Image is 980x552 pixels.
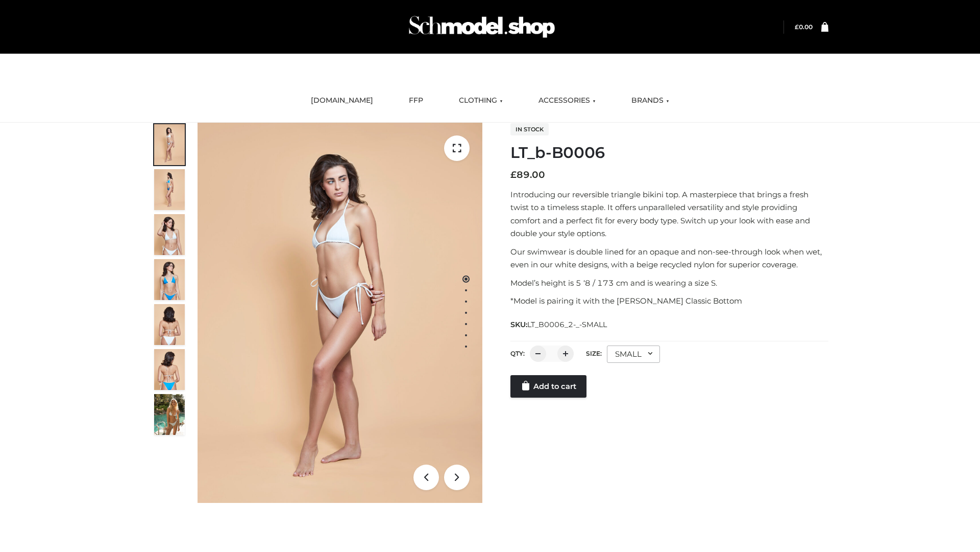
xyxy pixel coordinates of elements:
p: Model’s height is 5 ‘8 / 173 cm and is wearing a size S. [510,277,828,290]
img: ArielClassicBikiniTop_CloudNine_AzureSky_OW114ECO_8-scaled.jpg [154,349,185,390]
img: Arieltop_CloudNine_AzureSky2.jpg [154,394,185,435]
img: ArielClassicBikiniTop_CloudNine_AzureSky_OW114ECO_7-scaled.jpg [154,304,185,345]
span: £ [510,169,517,180]
img: ArielClassicBikiniTop_CloudNine_AzureSky_OW114ECO_3-scaled.jpg [154,214,185,255]
div: SMALL [607,346,660,363]
span: In stock [510,123,549,135]
a: BRANDS [624,89,677,112]
a: £0.00 [795,23,813,31]
p: Introducing our reversible triangle bikini top. A masterpiece that brings a fresh twist to a time... [510,188,828,240]
span: £ [795,23,799,31]
a: [DOMAIN_NAME] [303,89,381,112]
label: QTY: [510,350,525,357]
img: ArielClassicBikiniTop_CloudNine_AzureSky_OW114ECO_1-scaled.jpg [154,124,185,165]
a: FFP [401,89,431,112]
label: Size: [586,350,602,357]
p: Our swimwear is double lined for an opaque and non-see-through look when wet, even in our white d... [510,245,828,271]
a: Add to cart [510,375,586,398]
img: ArielClassicBikiniTop_CloudNine_AzureSky_OW114ECO_1 [198,123,482,503]
img: ArielClassicBikiniTop_CloudNine_AzureSky_OW114ECO_2-scaled.jpg [154,169,185,210]
bdi: 0.00 [795,23,813,31]
span: LT_B0006_2-_-SMALL [527,320,607,329]
bdi: 89.00 [510,169,545,180]
img: ArielClassicBikiniTop_CloudNine_AzureSky_OW114ECO_4-scaled.jpg [154,259,185,300]
h1: LT_b-B0006 [510,144,828,162]
a: CLOTHING [451,89,510,112]
a: ACCESSORIES [531,89,603,112]
p: *Model is pairing it with the [PERSON_NAME] Classic Bottom [510,294,828,308]
span: SKU: [510,318,608,331]
img: Schmodel Admin 964 [405,7,558,47]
